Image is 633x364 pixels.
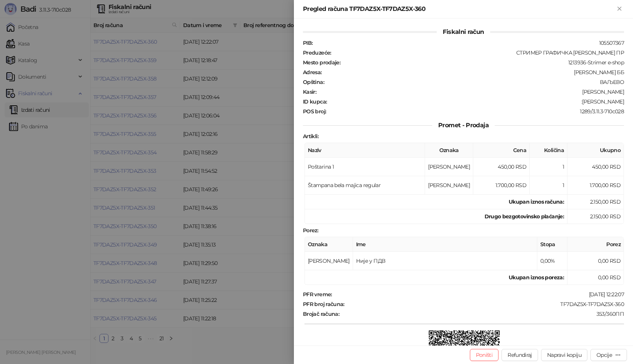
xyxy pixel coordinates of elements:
div: [PERSON_NAME] ББ [323,69,625,76]
strong: Ukupan iznos računa : [509,198,564,205]
td: 2.150,00 RSD [567,195,624,209]
td: 450,00 RSD [567,158,624,176]
th: Cena [473,143,530,158]
td: Poštarina 1 [305,158,425,176]
strong: POS broj : [303,108,326,115]
strong: Drugo bezgotovinsko plaćanje : [485,213,564,220]
button: Opcije [590,349,627,361]
div: 105507367 [313,40,625,46]
strong: Opština : [303,79,324,85]
td: 0,00 RSD [567,270,624,285]
span: Napravi kopiju [547,352,581,358]
strong: Ukupan iznos poreza: [509,274,564,281]
td: 2.150,00 RSD [567,209,624,224]
th: Oznaka [425,143,473,158]
div: 353/360ПП [340,311,625,317]
button: Zatvori [615,5,624,14]
strong: Brojač računa : [303,311,339,317]
td: 1.700,00 RSD [473,176,530,195]
strong: Preduzeće : [303,49,331,56]
strong: PFR broj računa : [303,301,344,308]
div: [PERSON_NAME] [317,88,625,95]
span: Fiskalni račun [437,28,490,35]
div: СТРИМЕР ГРАФИЧКА [PERSON_NAME] ПР [332,49,625,56]
strong: PFR vreme : [303,291,332,298]
strong: Kasir : [303,88,316,95]
td: 450,00 RSD [473,158,530,176]
th: Porez [567,237,624,252]
td: Štampana bela majica regular [305,176,425,195]
td: 1 [530,158,567,176]
div: Opcije [596,352,612,358]
strong: Mesto prodaje : [303,59,340,66]
td: 0,00 RSD [567,252,624,270]
strong: Artikli : [303,133,318,140]
th: Stopa [537,237,567,252]
div: ВАЉЕВО [325,79,625,85]
button: Napravi kopiju [541,349,587,361]
button: Refundiraj [502,349,538,361]
div: :[PERSON_NAME] [327,98,625,105]
div: TF7DAZ5X-TF7DAZ5X-360 [345,301,625,308]
strong: ID kupca : [303,98,327,105]
th: Količina [530,143,567,158]
td: Није у ПДВ [353,252,537,270]
td: 1 [530,176,567,195]
strong: Porez : [303,227,318,234]
th: Naziv [305,143,425,158]
div: 1213936-Strimer e-shop [341,59,625,66]
th: Ime [353,237,537,252]
div: [DATE] 12:22:07 [333,291,625,298]
button: Poništi [470,349,499,361]
th: Ukupno [567,143,624,158]
td: [PERSON_NAME] [425,158,473,176]
span: Promet - Prodaja [432,122,495,129]
td: 1.700,00 RSD [567,176,624,195]
div: 1289/3.11.3-710c028 [327,108,625,115]
td: [PERSON_NAME] [425,176,473,195]
td: [PERSON_NAME] [305,252,353,270]
strong: Adresa : [303,69,322,76]
td: 0,00% [537,252,567,270]
th: Oznaka [305,237,353,252]
div: Pregled računa TF7DAZ5X-TF7DAZ5X-360 [303,5,615,14]
strong: PIB : [303,40,312,46]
